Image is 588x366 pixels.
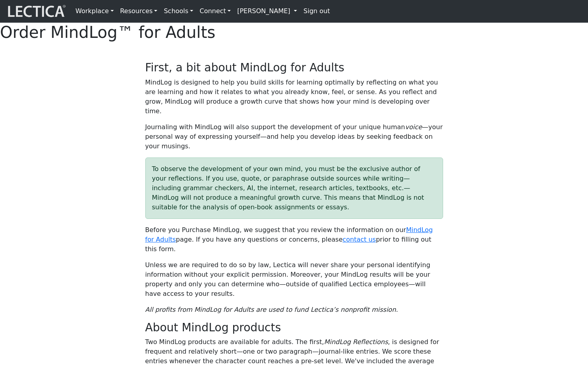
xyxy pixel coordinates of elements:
p: Unless we are required to do so by law, Lectica will never share your personal identifying inform... [145,260,443,299]
div: To observe the development of your own mind, you must be the exclusive author of your reflections... [145,157,443,219]
p: Journaling with MindLog will also support the development of your unique human —your personal way... [145,122,443,151]
a: MindLog for Adults [145,226,433,243]
p: MindLog is designed to help you build skills for learning optimally by reflecting on what you are... [145,78,443,116]
h3: First, a bit about MindLog for Adults [145,61,443,75]
a: Workplace [72,3,117,19]
h3: About MindLog products [145,321,443,335]
i: All profits from MindLog for Adults are used to fund Lectica’s nonprofit mission. [145,306,398,313]
em: MindLog Reflections [324,338,388,346]
a: Schools [160,3,196,19]
a: Connect [196,3,234,19]
a: contact us [343,236,376,243]
a: Resources [117,3,161,19]
em: voice [405,123,422,131]
p: Before you Purchase MindLog, we suggest that you review the information on our page. If you have ... [145,225,443,254]
img: lecticalive [6,4,66,19]
a: [PERSON_NAME] [234,3,300,19]
a: Sign out [300,3,333,19]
